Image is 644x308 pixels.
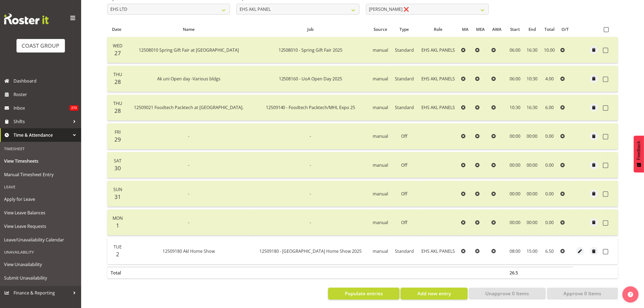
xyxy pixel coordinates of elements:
div: Role [420,26,456,32]
span: Unapprove 0 Items [485,290,529,297]
span: manual [373,219,388,225]
span: Thu [113,100,122,106]
a: Apply for Leave [1,192,80,206]
td: 16:30 [524,37,541,63]
span: manual [373,104,388,110]
div: COAST GROUP [22,42,60,50]
a: Leave/Unavailability Calendar [1,233,80,247]
span: 12509021 Foodtech Packtech at [GEOGRAPHIC_DATA]. [134,104,243,110]
span: 12508160 - UoA Open Day 2025 [279,76,342,82]
div: Date [110,26,123,32]
td: Standard [392,66,417,92]
td: 10:30 [524,66,541,92]
span: Fri [115,129,121,135]
span: View Timesheets [4,157,77,165]
div: Source [373,26,389,32]
div: AWA [492,26,503,32]
span: View Leave Requests [4,222,77,230]
th: 26.5 [506,267,524,278]
span: - [310,162,311,168]
div: Total [544,26,555,32]
div: Type [395,26,414,32]
span: - [188,133,189,139]
td: 00:00 [524,209,541,235]
div: Unavailability [1,247,80,258]
td: Off [392,123,417,149]
td: Off [392,181,417,207]
div: Timesheet [1,143,80,154]
img: help-xxl-2.png [628,292,633,297]
span: Approve 0 Items [563,290,601,297]
span: 28 [114,78,121,86]
button: Feedback - Show survey [634,136,644,172]
span: Time & Attendance [14,131,70,139]
td: 15:00 [524,238,541,264]
span: 1 [116,222,119,229]
span: Leave/Unavailability Calendar [4,236,77,244]
span: 12508010 Spring Gift Fair at [GEOGRAPHIC_DATA] [139,47,239,53]
a: View Unavailability [1,258,80,271]
td: 0.00 [540,152,558,178]
div: Name [129,26,249,32]
td: 06:00 [506,66,524,92]
span: - [310,133,311,139]
td: 08:00 [506,238,524,264]
img: Rosterit website logo [4,14,49,24]
span: manual [373,162,388,168]
span: Mon [113,215,123,221]
td: 00:00 [506,152,524,178]
span: Tue [114,244,122,250]
button: Unapprove 0 Items [469,288,546,300]
span: Add new entry [417,290,451,297]
span: Manual Timesheet Entry [4,171,77,179]
div: End [527,26,537,32]
span: View Leave Balances [4,209,77,217]
span: Thu [113,71,122,77]
span: - [188,162,189,168]
span: manual [373,47,388,53]
span: EHS AKL PANELS [421,104,455,110]
div: O/T [562,26,570,32]
a: Manual Timesheet Entry [1,168,80,181]
div: MEA [476,26,486,32]
td: Standard [392,37,417,63]
span: - [310,191,311,197]
span: EHS AKL PANELS [421,47,455,53]
span: - [188,191,189,197]
div: MA [462,26,470,32]
span: 28 [114,107,121,114]
td: 00:00 [524,181,541,207]
div: Start [509,26,521,32]
td: 00:00 [524,123,541,149]
td: 00:00 [524,152,541,178]
td: Off [392,209,417,235]
div: Leave [1,181,80,192]
td: 16:30 [524,95,541,121]
span: manual [373,133,388,139]
span: Shifts [14,117,70,126]
span: 273 [70,105,78,111]
span: 29 [114,136,121,143]
span: Sun [113,186,122,192]
span: 12508010 - Spring Gift Fair 2025 [279,47,343,53]
span: manual [373,248,388,254]
span: Ak uni Open day -Various bldgs [157,76,220,82]
span: 12509140 - Foodtech Packtech/MHL Expo 25 [266,104,355,110]
a: View Timesheets [1,154,80,168]
span: Roster [14,90,78,99]
span: EHS AKL PANELS [421,248,455,254]
th: Total [107,267,126,278]
span: Populate entries [345,290,383,297]
span: Apply for Leave [4,195,77,203]
button: Add new entry [401,288,467,300]
td: 00:00 [506,181,524,207]
span: - [310,219,311,225]
td: 0.00 [540,209,558,235]
td: 6.00 [540,95,558,121]
span: 2 [116,250,119,258]
span: 31 [114,193,121,201]
td: 0.00 [540,181,558,207]
span: Dashboard [14,77,78,85]
span: Submit Unavailability [4,274,77,282]
span: - [188,219,189,225]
